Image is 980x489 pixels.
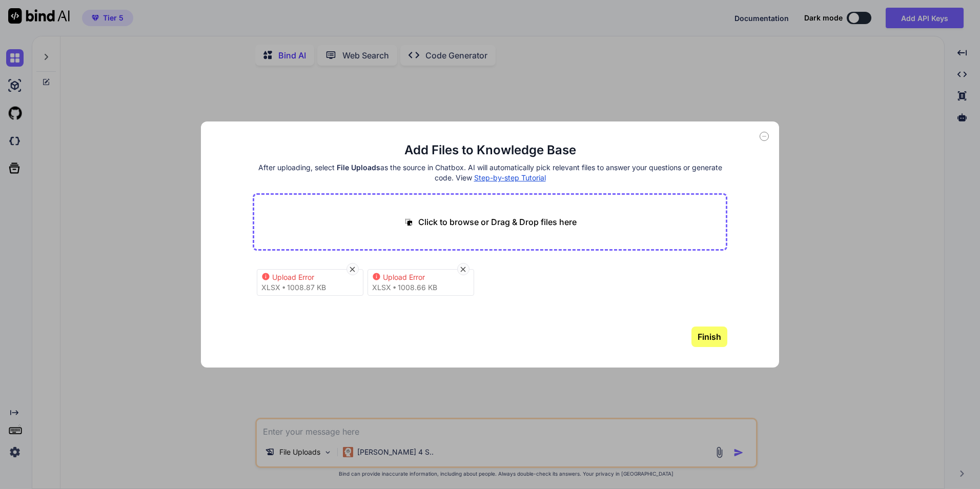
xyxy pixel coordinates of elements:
div: Upload Error [272,272,354,282]
span: File Uploads [337,163,380,172]
span: xlsx [372,282,391,293]
div: Upload Error [383,272,465,282]
h2: Add Files to Knowledge Base [253,142,728,158]
button: Finish [691,327,727,347]
span: Step-by-step Tutorial [474,173,546,182]
h4: After uploading, select as the source in Chatbox. AI will automatically pick relevant files to an... [253,162,728,183]
p: Click to browse or Drag & Drop files here [418,216,577,228]
span: 1008.87 KB [287,282,326,293]
span: 1008.66 KB [398,282,437,293]
span: xlsx [261,282,280,293]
